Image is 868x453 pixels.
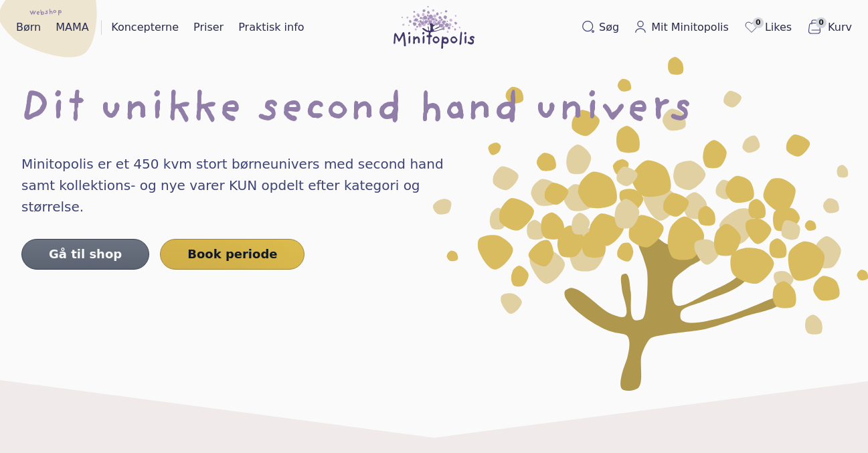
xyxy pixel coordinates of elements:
span: Mit Minitopolis [651,19,729,35]
h4: Minitopolis er et 450 kvm stort børneunivers med second hand samt kollektions- og nye varer KUN o... [21,153,471,217]
span: 0 [816,17,827,28]
a: Book periode [160,239,305,270]
span: 0 [753,17,764,28]
img: Minitopolis logo [394,6,475,49]
span: Søg [599,19,619,35]
a: 0Likes [738,16,797,39]
a: Koncepterne [106,17,184,38]
a: Børn [11,17,46,38]
a: Praktisk info [233,17,309,38]
span: Kurv [828,19,852,35]
button: 0Kurv [801,16,857,39]
span: Likes [765,19,792,35]
h1: Dit unikke second hand univers [21,89,847,132]
img: Minitopolis' logo som et gul blomst [433,57,868,391]
button: Søg [576,17,624,38]
a: Priser [188,17,229,38]
a: Gå til shop [21,239,149,270]
a: Mit Minitopolis [628,17,734,38]
a: MAMA [50,17,94,38]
